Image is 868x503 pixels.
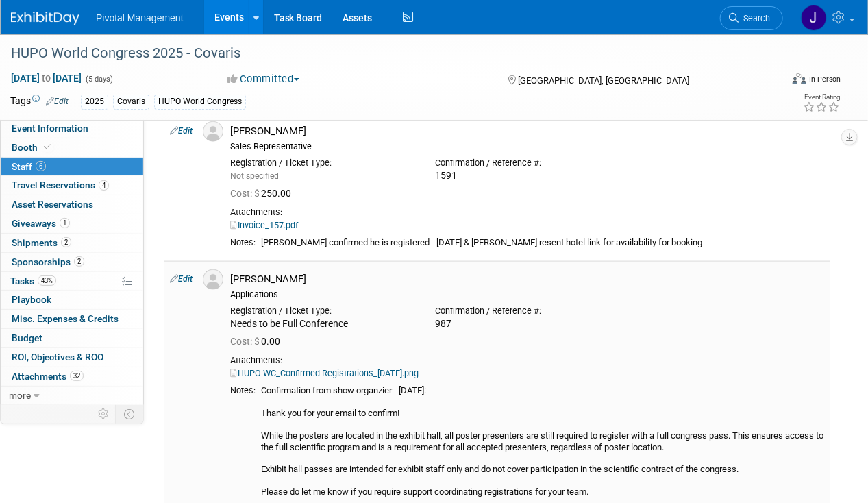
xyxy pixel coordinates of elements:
[170,126,193,136] a: Edit
[801,5,827,31] img: Jessica Gatton
[1,387,143,405] a: more
[435,158,619,169] div: Confirmation / Reference #:
[1,138,143,157] a: Booth
[116,405,144,423] td: Toggle Event Tabs
[46,97,69,106] a: Edit
[230,306,414,317] div: Registration / Ticket Type:
[230,171,279,181] span: Not specified
[230,318,414,330] div: Needs to be Full Conference
[84,75,113,84] span: (5 days)
[10,275,56,286] span: Tasks
[230,158,414,169] div: Registration / Ticket Type:
[719,71,841,92] div: Event Format
[230,237,256,248] div: Notes:
[96,12,184,23] span: Pivotal Management
[12,161,46,172] span: Staff
[38,275,56,286] span: 43%
[1,272,143,291] a: Tasks43%
[44,143,51,151] i: Booth reservation complete
[808,74,841,84] div: In-Person
[230,141,825,152] div: Sales Representative
[435,306,619,317] div: Confirmation / Reference #:
[12,142,53,153] span: Booth
[12,352,103,363] span: ROI, Objectives & ROO
[803,94,840,101] div: Event Rating
[519,75,690,86] span: [GEOGRAPHIC_DATA], [GEOGRAPHIC_DATA]
[12,218,70,229] span: Giveaways
[1,214,143,233] a: Giveaways1
[70,371,84,381] span: 32
[1,291,143,309] a: Playbook
[81,95,108,109] div: 2025
[261,237,825,249] div: [PERSON_NAME] confirmed he is registered - [DATE] & [PERSON_NAME] resent hotel link for availabil...
[230,188,297,199] span: 250.00
[793,73,806,84] img: Format-Inperson.png
[92,405,116,423] td: Personalize Event Tab Strip
[1,329,143,347] a: Budget
[40,73,53,84] span: to
[230,207,825,218] div: Attachments:
[36,161,46,171] span: 6
[61,237,71,247] span: 2
[154,95,246,109] div: HUPO World Congress
[230,355,825,366] div: Attachments:
[12,294,51,305] span: Playbook
[230,385,256,396] div: Notes:
[12,237,71,248] span: Shipments
[12,199,93,210] span: Asset Reservations
[1,119,143,138] a: Event Information
[203,121,223,142] img: Associate-Profile-5.png
[170,274,193,284] a: Edit
[230,289,825,300] div: Applications
[60,218,70,228] span: 1
[435,318,619,330] div: 987
[74,256,84,267] span: 2
[12,256,84,267] span: Sponsorships
[1,253,143,271] a: Sponsorships2
[739,13,770,23] span: Search
[1,348,143,367] a: ROI, Objectives & ROO
[435,170,619,182] div: 1591
[230,220,298,230] a: Invoice_157.pdf
[1,234,143,252] a: Shipments2
[230,188,261,199] span: Cost: $
[1,158,143,176] a: Staff6
[99,180,109,191] span: 4
[230,336,261,347] span: Cost: $
[10,72,82,84] span: [DATE] [DATE]
[223,72,305,86] button: Committed
[12,180,109,191] span: Travel Reservations
[1,176,143,195] a: Travel Reservations4
[9,390,31,401] span: more
[1,310,143,328] a: Misc. Expenses & Credits
[12,332,42,343] span: Budget
[720,6,783,30] a: Search
[11,12,79,25] img: ExhibitDay
[1,367,143,386] a: Attachments32
[12,371,84,382] span: Attachments
[113,95,149,109] div: Covaris
[1,195,143,214] a: Asset Reservations
[230,125,825,138] div: [PERSON_NAME]
[230,368,419,378] a: HUPO WC_Confirmed Registrations_[DATE].png
[10,94,69,110] td: Tags
[230,273,825,286] div: [PERSON_NAME]
[12,123,88,134] span: Event Information
[12,313,119,324] span: Misc. Expenses & Credits
[6,41,770,66] div: HUPO World Congress 2025 - Covaris
[230,336,286,347] span: 0.00
[203,269,223,290] img: Associate-Profile-5.png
